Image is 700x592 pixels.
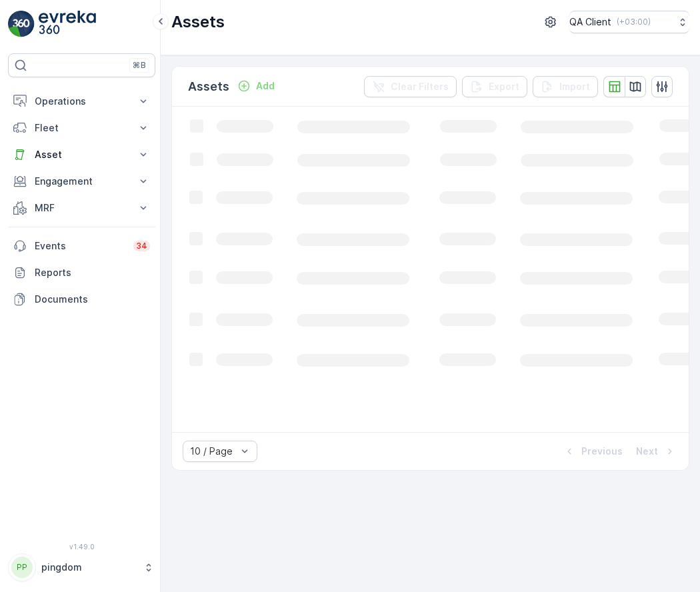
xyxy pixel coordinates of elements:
[35,148,129,161] p: Asset
[35,239,125,253] p: Events
[559,80,590,93] p: Import
[364,76,457,97] button: Clear Filters
[133,60,146,71] p: ⌘B
[569,11,689,33] button: QA Client(+03:00)
[391,80,449,93] p: Clear Filters
[8,88,155,115] button: Operations
[8,286,155,313] a: Documents
[8,259,155,286] a: Reports
[581,445,623,458] p: Previous
[136,241,147,251] p: 34
[8,233,155,259] a: Events34
[256,79,275,93] p: Add
[8,141,155,168] button: Asset
[35,95,129,108] p: Operations
[188,77,229,96] p: Assets
[8,115,155,141] button: Fleet
[171,11,225,33] p: Assets
[8,195,155,221] button: MRF
[11,557,33,578] div: PP
[617,17,651,27] p: ( +03:00 )
[569,15,611,29] p: QA Client
[35,201,129,215] p: MRF
[35,293,150,306] p: Documents
[41,561,137,574] p: pingdom
[8,11,35,37] img: logo
[8,543,155,551] span: v 1.49.0
[35,121,129,135] p: Fleet
[462,76,527,97] button: Export
[8,553,155,581] button: PPpingdom
[35,266,150,279] p: Reports
[636,445,658,458] p: Next
[232,78,280,94] button: Add
[35,175,129,188] p: Engagement
[8,168,155,195] button: Engagement
[39,11,96,37] img: logo_light-DOdMpM7g.png
[533,76,598,97] button: Import
[489,80,519,93] p: Export
[635,443,678,459] button: Next
[561,443,624,459] button: Previous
